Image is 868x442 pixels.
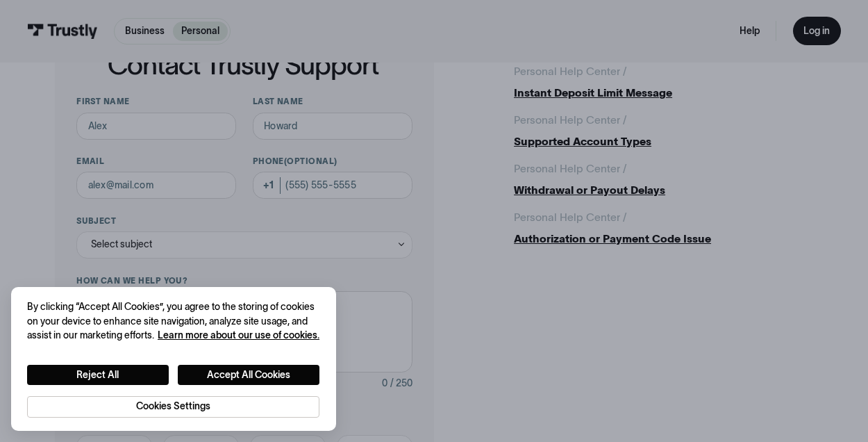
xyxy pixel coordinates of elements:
[27,365,169,385] button: Reject All
[27,396,319,418] button: Cookies Settings
[27,300,319,343] div: By clicking “Accept All Cookies”, you agree to the storing of cookies on your device to enhance s...
[178,365,319,385] button: Accept All Cookies
[158,330,319,341] a: More information about your privacy, opens in a new tab
[11,287,336,432] div: Cookie banner
[27,300,319,418] div: Privacy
